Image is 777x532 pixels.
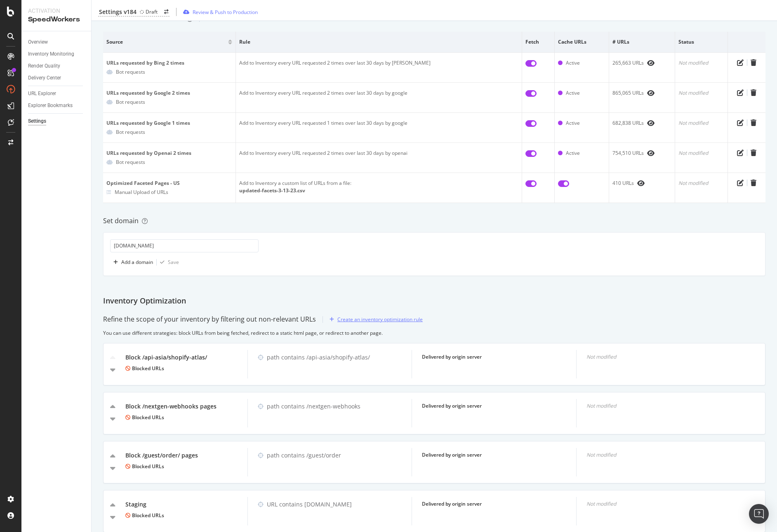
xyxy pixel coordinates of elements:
div: Render Quality [28,62,60,70]
div: trash [751,180,756,186]
div: Refine the scope of your inventory by filtering out non-relevant URLs [103,315,316,324]
div: 754,510 URLs [612,149,671,157]
a: Delivery Center [28,74,85,82]
div: trash [751,119,756,126]
div: Not modified [586,451,730,458]
div: Delivered by origin server [422,451,566,458]
a: Settings [28,117,85,126]
div: Delivered by origin server [422,402,566,409]
div: Blocked URLs [125,414,238,421]
div: pen-to-square [737,149,744,156]
div: Delivery Center [28,74,61,82]
span: # URLs [612,38,669,46]
div: 265,663 URLs [612,59,671,67]
div: Block /nextgen-webhooks pages [125,402,238,411]
div: URLs requested by Openai 2 times [106,149,232,157]
span: Cache URLs [558,38,603,46]
div: 682,838 URLs [612,119,671,127]
a: Inventory Monitoring [28,50,85,58]
div: Overview [28,38,48,47]
div: URLs requested by Bing 2 times [106,59,232,67]
div: 865,065 URLs [612,89,671,97]
button: Review & Push to Production [180,5,258,19]
span: Rule [239,38,516,46]
div: Save [168,259,179,266]
div: Manual Upload of URLs [115,189,168,196]
div: Delivered by origin server [422,500,566,507]
div: eye [637,180,645,187]
div: caret-down [110,513,115,521]
div: Explorer Bookmarks [28,101,73,110]
div: Active [566,59,580,67]
a: URL Explorer [28,89,85,98]
div: Not modified [586,353,730,360]
div: caret-up [110,403,115,411]
div: arrow-right-arrow-left [164,9,169,14]
div: Delivered by origin server [422,353,566,360]
td: Add to Inventory every URL requested 2 times over last 30 days by [PERSON_NAME] [236,53,522,83]
div: Settings [28,117,46,126]
div: Add a domain [121,259,153,266]
div: Bot requests [116,98,145,105]
a: Explorer Bookmarks [28,101,85,110]
button: Save [157,256,179,269]
div: URL contains [DOMAIN_NAME] [267,500,402,509]
div: Activation [28,7,85,15]
div: path contains /nextgen-webhooks [267,402,402,411]
div: path contains /api-asia/shopify-atlas/ [267,353,402,362]
div: Blocked URLs [125,365,238,372]
div: eye [647,150,655,156]
span: Status [678,38,722,46]
div: trash [751,149,756,156]
div: SpeedWorkers [28,15,85,24]
span: Fetch [525,38,549,46]
div: URLs requested by Google 1 times [106,119,232,127]
div: 410 URLs [612,180,671,187]
button: Create an inventory optimization rule [326,313,423,326]
div: pen-to-square [737,119,744,126]
div: URL Explorer [28,89,56,98]
div: Block /guest/order/ pages [125,451,238,460]
div: Not modified [678,180,724,187]
button: Add a domain [110,256,153,269]
span: Source [106,38,226,46]
div: pen-to-square [737,59,744,66]
div: eye [647,60,655,66]
div: caret-up [110,354,115,362]
td: Add to Inventory every URL requested 2 times over last 30 days by google [236,83,522,113]
div: caret-down [110,415,115,423]
div: Active [566,119,580,127]
div: Not modified [678,149,724,157]
div: Create an inventory optimization rule [337,316,423,323]
a: Render Quality [28,62,85,70]
div: Blocked URLs [125,463,238,470]
div: Draft [146,8,158,15]
div: eye [647,120,655,126]
div: URLs requested by Google 2 times [106,89,232,97]
div: Review & Push to Production [193,8,258,15]
div: Not modified [586,402,730,409]
div: Bot requests [116,128,145,135]
div: eye [647,90,655,96]
div: Add to Inventory a custom list of URLs from a file: [239,180,518,187]
div: Bot requests [116,159,145,166]
div: caret-down [110,366,115,374]
div: Blocked URLs [125,512,238,519]
a: Overview [28,38,85,47]
div: Active [566,149,580,157]
div: caret-up [110,502,115,510]
div: caret-up [110,453,115,461]
td: Add to Inventory every URL requested 2 times over last 30 days by openai [236,143,522,173]
div: Inventory Monitoring [28,50,74,58]
div: Not modified [678,89,724,97]
div: Not modified [678,59,724,67]
div: path contains /guest/order [267,451,402,460]
div: Inventory Optimization [103,296,765,306]
div: pen-to-square [737,89,744,96]
div: pen-to-square [737,180,744,186]
div: Block /api-asia/shopify-atlas/ [125,353,238,362]
div: Active [566,89,580,97]
div: Not modified [678,119,724,127]
div: Bot requests [116,68,145,75]
div: Staging [125,500,238,509]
